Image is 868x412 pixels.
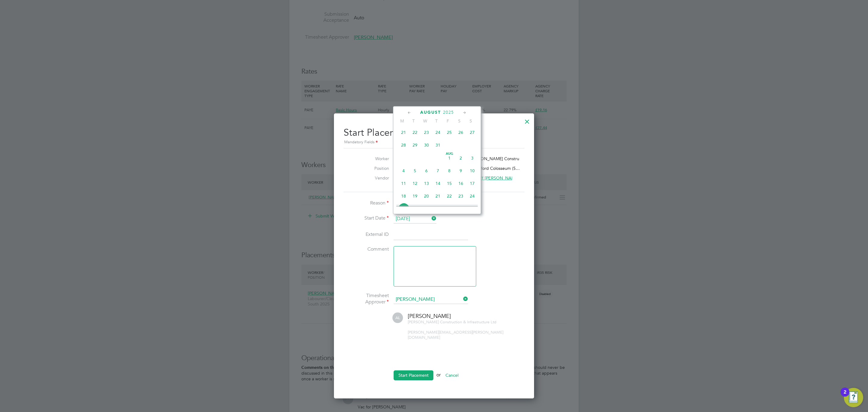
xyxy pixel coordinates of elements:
[844,388,863,407] button: Open Resource Center, 2 new notifications
[421,203,432,214] span: 27
[409,127,421,138] span: 22
[409,165,421,176] span: 5
[473,166,520,171] span: Watford Colosseum (5…
[421,178,432,189] span: 13
[444,127,455,138] span: 25
[432,127,444,138] span: 24
[444,178,455,189] span: 15
[408,312,451,319] span: [PERSON_NAME]
[432,178,444,189] span: 14
[394,370,433,380] button: Start Placement
[409,190,421,202] span: 19
[455,165,467,176] span: 9
[398,178,409,189] span: 11
[344,231,389,238] label: External ID
[398,127,409,138] span: 21
[344,200,389,206] label: Reason
[396,118,408,124] span: M
[344,370,524,386] li: or
[344,293,389,305] label: Timesheet Approver
[394,214,436,223] input: Select one
[442,118,454,124] span: F
[421,127,432,138] span: 23
[455,178,467,189] span: 16
[441,370,463,380] button: Cancel
[467,178,478,189] span: 17
[444,152,455,155] span: Aug
[467,190,478,202] span: 24
[444,203,455,214] span: 29
[356,166,389,171] label: Position
[444,165,455,176] span: 8
[398,165,409,176] span: 4
[421,190,432,202] span: 20
[844,392,846,400] div: 2
[408,319,496,325] span: [PERSON_NAME] Construction & Infrastructure Ltd
[421,139,432,151] span: 30
[467,203,478,214] span: 31
[409,203,421,214] span: 26
[398,139,409,151] span: 28
[444,152,455,164] span: 1
[432,165,444,176] span: 7
[409,178,421,189] span: 12
[432,139,444,151] span: 31
[420,110,441,115] span: August
[432,190,444,202] span: 21
[344,215,389,221] label: Start Date
[455,203,467,214] span: 30
[467,165,478,176] span: 10
[455,190,467,202] span: 23
[408,118,419,124] span: T
[344,246,389,252] label: Comment
[356,156,389,161] label: Worker
[444,190,455,202] span: 22
[398,190,409,202] span: 18
[398,203,409,214] span: 25
[467,127,478,138] span: 27
[443,110,454,115] span: 2025
[431,118,442,124] span: T
[476,175,519,181] span: Raff [PERSON_NAME]
[344,139,524,146] div: Mandatory Fields
[465,118,476,124] span: S
[432,203,444,214] span: 28
[421,165,432,176] span: 6
[419,118,431,124] span: W
[394,295,468,304] input: Search for...
[455,152,467,164] span: 2
[344,122,524,146] h2: Start Placement 302427
[470,156,528,161] span: [PERSON_NAME] Constructi…
[408,330,503,340] span: [PERSON_NAME][EMAIL_ADDRESS][PERSON_NAME][DOMAIN_NAME]
[467,152,478,164] span: 3
[454,118,465,124] span: S
[455,127,467,138] span: 26
[409,139,421,151] span: 29
[392,312,403,323] span: AL
[356,175,389,181] label: Vendor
